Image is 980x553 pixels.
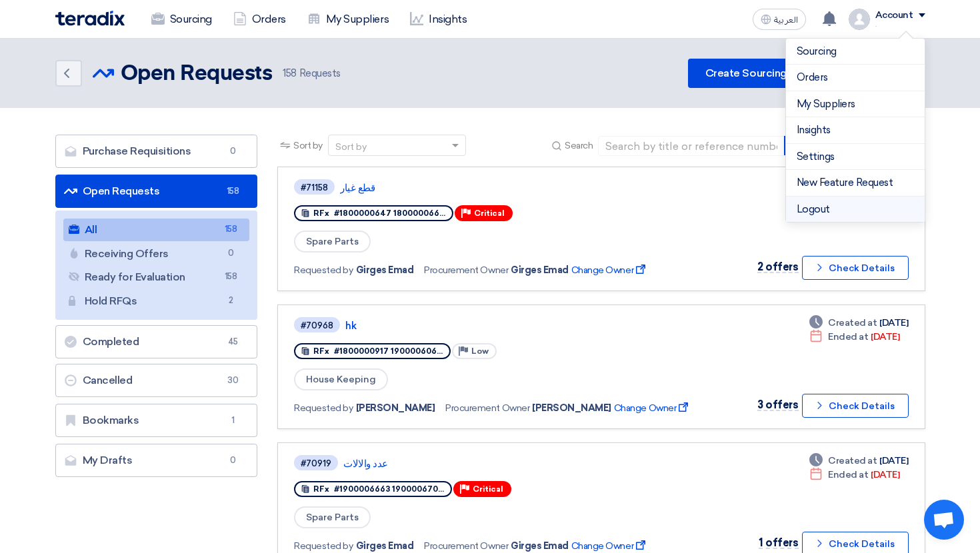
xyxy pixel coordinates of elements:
[849,9,870,30] img: profile_test.png
[797,44,914,59] a: Sourcing
[345,320,679,332] a: hk
[223,223,239,237] span: 158
[335,140,367,154] div: Sort by
[786,197,925,223] li: Logout
[797,175,914,191] a: New Feature Request
[141,5,223,34] a: Sourcing
[294,263,353,277] span: Requested by
[875,10,913,21] div: Account
[356,539,414,553] span: Girges Emad
[571,539,648,553] span: Change Owner
[301,183,328,192] div: #71158
[293,139,323,153] span: Sort by
[294,539,353,553] span: Requested by
[797,70,914,85] a: Orders
[757,398,798,411] span: 3 offers
[614,401,691,415] span: Change Owner
[121,61,273,87] h2: Open Requests
[774,15,798,25] span: العربية
[223,5,297,34] a: Orders
[334,484,444,494] span: #1900006663 190000670...
[55,364,258,397] a: Cancelled30
[340,182,673,194] a: قطع غيار
[294,231,371,253] span: Spare Parts
[225,454,241,467] span: 0
[223,294,239,308] span: 2
[55,135,258,168] a: Purchase Requisitions0
[313,484,329,494] span: RFx
[688,59,834,88] a: Create Sourcing Event
[356,263,414,277] span: Girges Emad
[55,325,258,358] a: Completed45
[809,454,908,468] div: [DATE]
[63,219,250,241] a: All
[828,454,877,468] span: Created at
[424,263,508,277] span: Procurement Owner
[223,247,239,261] span: 0
[301,459,331,468] div: #70919
[294,506,371,528] span: Spare Parts
[63,290,250,312] a: Hold RFQs
[55,11,125,26] img: Teradix logo
[828,316,877,330] span: Created at
[445,401,529,415] span: Procurement Owner
[313,346,329,356] span: RFx
[55,404,258,437] a: Bookmarks1
[283,67,297,79] span: 158
[294,368,388,390] span: House Keeping
[399,5,477,34] a: Insights
[828,330,868,344] span: Ended at
[753,9,806,30] button: العربية
[313,209,329,218] span: RFx
[809,330,899,344] div: [DATE]
[424,539,508,553] span: Procurement Owner
[797,149,914,165] a: Settings
[225,185,241,198] span: 158
[802,256,909,280] button: Check Details
[802,394,909,418] button: Check Details
[571,263,648,277] span: Change Owner
[225,145,241,158] span: 0
[511,539,569,553] span: Girges Emad
[809,468,899,482] div: [DATE]
[63,243,250,265] a: Receiving Offers
[532,401,611,415] span: [PERSON_NAME]
[598,136,785,156] input: Search by title or reference number
[55,444,258,477] a: My Drafts0
[759,536,798,549] span: 1 offers
[55,175,258,208] a: Open Requests158
[924,500,964,540] div: Open chat
[225,414,241,427] span: 1
[334,209,445,218] span: #1800000647 180000066...
[225,335,241,348] span: 45
[225,374,241,387] span: 30
[343,458,677,470] a: عدد والالات
[297,5,399,34] a: My Suppliers
[875,21,925,28] div: .
[63,266,250,288] a: Ready for Evaluation
[301,321,333,330] div: #70968
[283,66,341,81] span: Requests
[471,346,489,356] span: Low
[223,270,239,284] span: 158
[473,484,503,494] span: Critical
[757,261,798,273] span: 2 offers
[797,97,914,112] a: My Suppliers
[474,209,505,218] span: Critical
[356,401,435,415] span: [PERSON_NAME]
[334,346,443,356] span: #1800000917 190000606...
[565,139,593,153] span: Search
[797,123,914,138] a: Insights
[294,401,353,415] span: Requested by
[511,263,569,277] span: Girges Emad
[828,468,868,482] span: Ended at
[809,316,908,330] div: [DATE]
